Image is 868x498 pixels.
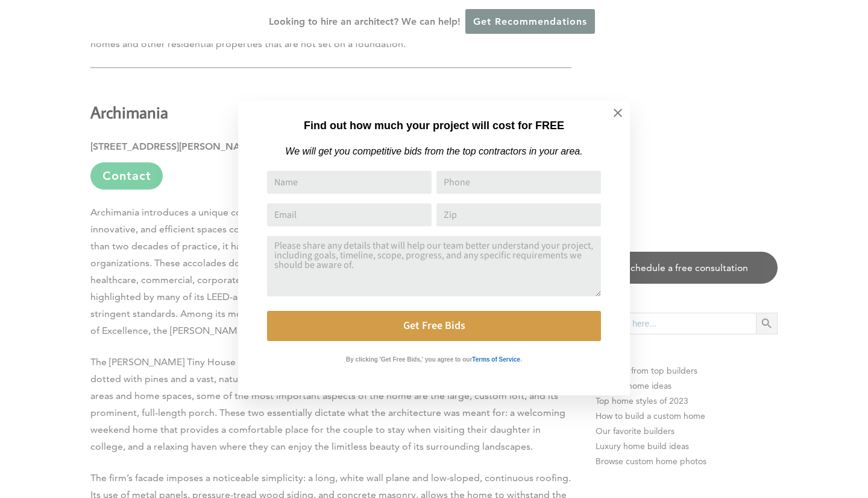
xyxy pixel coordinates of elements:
strong: Find out how much your project will cost for FREE [304,120,564,132]
button: Close [597,92,639,134]
input: Email Address [267,203,432,226]
input: Zip [436,203,601,226]
strong: By clicking 'Get Free Bids,' you agree to our [346,356,472,363]
textarea: Comment or Message [267,236,601,296]
input: Name [267,171,432,194]
a: Terms of Service [472,353,520,363]
button: Get Free Bids [267,311,601,341]
strong: . [520,356,522,363]
input: Phone [436,171,601,194]
strong: Terms of Service [472,356,520,363]
em: We will get you competitive bids from the top contractors in your area. [285,146,582,156]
